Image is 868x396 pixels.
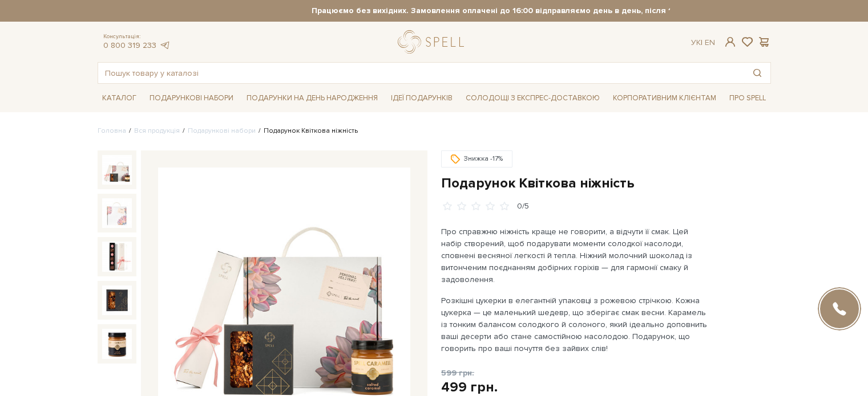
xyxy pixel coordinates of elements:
[461,88,604,108] a: Солодощі з експрес-доставкою
[386,89,457,107] span: Ідеї подарунків
[134,126,180,135] a: Вся продукція
[441,295,709,354] p: Розкішні цукерки в елегантній упаковці з рожевою стрічкою. Кожна цукерка — це маленький шедевр, щ...
[242,89,382,107] span: Подарунки на День народження
[159,40,171,50] a: telegram
[103,33,171,40] span: Консультація:
[691,38,715,48] div: Ук
[145,89,238,107] span: Подарункові набори
[441,174,771,192] h1: Подарунок Квіткова ніжність
[102,198,132,228] img: Подарунок Квіткова ніжність
[744,63,770,83] button: Пошук товару у каталозі
[102,155,132,185] img: Подарунок Квіткова ніжність
[102,285,132,315] img: Подарунок Квіткова ніжність
[705,38,715,47] a: En
[103,40,156,50] a: 0 800 319 233
[441,226,709,285] p: Про справжню ніжність краще не говорити, а відчути її смак. Цей набір створений, щоб подарувати м...
[441,368,474,378] span: 599 грн.
[102,329,132,358] img: Подарунок Квіткова ніжність
[517,201,529,212] div: 0/5
[441,378,498,396] div: 499 грн.
[608,88,721,108] a: Корпоративним клієнтам
[98,89,141,107] span: Каталог
[98,63,744,83] input: Пошук товару у каталозі
[441,150,512,168] div: Знижка -17%
[398,30,469,54] a: logo
[725,89,770,107] span: Про Spell
[102,242,132,271] img: Подарунок Квіткова ніжність
[256,126,358,136] li: Подарунок Квіткова ніжність
[98,126,126,135] a: Головна
[701,38,703,47] span: |
[188,126,256,135] a: Подарункові набори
